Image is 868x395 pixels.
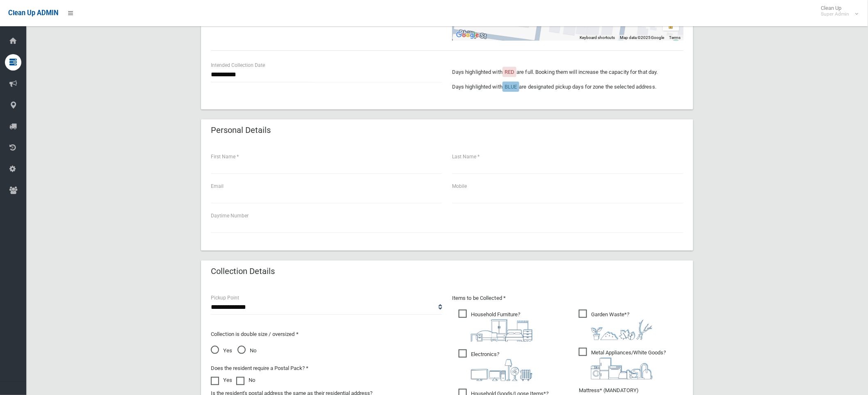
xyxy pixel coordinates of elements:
[211,329,442,339] p: Collection is double size / oversized *
[591,311,653,340] i: ?
[454,30,481,41] img: Google
[821,11,850,17] small: Super Admin
[580,35,615,41] button: Keyboard shortcuts
[459,310,532,342] span: Household Furniture
[471,311,532,342] i: ?
[201,263,285,279] header: Collection Details
[454,30,481,41] a: Open this area in Google Maps (opens a new window)
[211,346,232,356] span: Yes
[211,363,308,373] label: Does the resident require a Postal Pack? *
[505,69,514,75] span: RED
[579,348,666,379] span: Metal Appliances/White Goods
[591,349,666,379] i: ?
[471,320,532,342] img: aa9efdbe659d29b613fca23ba79d85cb.png
[211,375,232,385] label: Yes
[620,35,665,40] span: Map data ©2025 Google
[669,35,681,40] a: Terms
[201,122,281,138] header: Personal Details
[505,84,517,90] span: BLUE
[452,67,683,77] p: Days highlighted with are full. Booking them will increase the capacity for that day.
[579,310,653,340] span: Garden Waste*
[591,358,653,379] img: 36c1b0289cb1767239cdd3de9e694f19.png
[471,359,532,381] img: 394712a680b73dbc3d2a6a3a7ffe5a07.png
[236,375,255,385] label: No
[452,82,683,92] p: Days highlighted with are designated pickup days for zone the selected address.
[591,320,653,340] img: 4fd8a5c772b2c999c83690221e5242e0.png
[452,293,683,303] p: Items to be Collected *
[817,5,858,17] span: Clean Up
[459,349,532,381] span: Electronics
[238,346,256,356] span: No
[471,351,532,381] i: ?
[8,9,58,17] span: Clean Up ADMIN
